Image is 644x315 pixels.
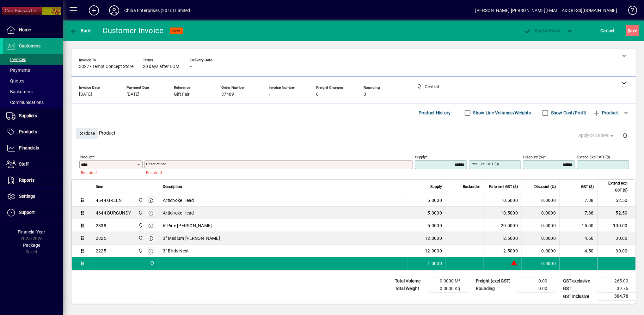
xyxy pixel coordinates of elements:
span: 3" Birds Nest [163,248,189,254]
span: Artichoke Head [163,197,194,203]
td: 0.0000 [522,245,560,257]
td: 52.50 [598,207,635,219]
button: Back [68,25,93,36]
span: 0 [364,92,366,97]
span: Backorders [6,89,33,94]
td: 0.0000 [522,257,560,270]
span: ost & Email [524,28,561,33]
div: 2325 [96,235,106,241]
td: 4.50 [560,232,598,245]
span: NEW [173,29,181,33]
a: Staff [3,156,63,172]
span: 20 days after EOM [143,64,179,69]
button: Product History [416,107,453,118]
td: 304.76 [598,293,636,300]
span: Back [70,28,91,33]
span: Financials [19,145,39,150]
button: Add [84,5,104,16]
div: [PERSON_NAME] [PERSON_NAME][EMAIL_ADDRESS][DOMAIN_NAME] [475,5,617,15]
span: Rate excl GST ($) [489,183,518,190]
label: Show Cost/Profit [550,110,586,116]
td: Total Volume [392,277,430,285]
td: Total Weight [392,285,430,293]
span: Suppliers [19,113,37,118]
button: Profile [104,5,124,16]
span: Apply price level [579,132,615,139]
a: Quotes [3,76,63,86]
div: 4644 BURGUNDY [96,210,131,216]
mat-label: Rate excl GST ($) [470,162,499,166]
span: Reports [19,178,34,183]
span: Quotes [6,78,24,83]
td: 7.88 [560,194,598,207]
button: Post & Email [521,25,564,36]
span: 0 [316,92,319,97]
mat-label: Supply [415,155,426,159]
span: Central [137,222,144,229]
a: Settings [3,189,63,204]
span: Support [19,210,35,215]
td: 39.76 [598,285,636,293]
td: 0.0000 [522,219,560,232]
span: Products [19,129,37,134]
mat-label: Product [80,155,93,159]
span: Central [137,197,144,204]
span: Home [19,27,31,32]
mat-error: Required [146,169,408,176]
span: Communications [6,100,44,105]
button: Close [76,128,98,139]
td: 0.0000 [522,207,560,219]
span: 1.0000 [428,260,442,267]
div: 2.5000 [488,248,518,254]
div: 4644 GREEN [96,197,122,203]
span: Central [148,260,155,267]
span: Backorder [463,183,480,190]
a: Suppliers [3,108,63,124]
span: 5.0000 [428,210,442,216]
a: Backorders [3,86,63,97]
span: GST ($) [581,183,594,190]
a: Products [3,124,63,140]
button: Delete [617,128,633,143]
span: Product History [419,108,451,118]
div: Customer Invoice [103,26,164,36]
td: 0.00 [517,277,555,285]
span: [DATE] [79,92,92,97]
a: Financials [3,140,63,156]
span: Financial Year [18,229,46,234]
app-page-header-button: Back [63,25,98,36]
span: Close [79,128,95,139]
app-page-header-button: Delete [617,132,633,138]
mat-error: Required [81,169,138,176]
span: Item [96,183,103,190]
span: Staff [19,161,29,167]
span: 5.0000 [428,222,442,229]
td: 52.50 [598,194,635,207]
span: 6' Pine [PERSON_NAME] [163,222,212,229]
div: Product [71,121,636,144]
mat-label: Extend excl GST ($) [577,155,610,159]
td: Rounding [473,285,517,293]
span: Artichoke Head [163,210,194,216]
button: Save [626,25,639,36]
td: Freight (excl GST) [473,277,517,285]
span: Customers [19,43,40,48]
div: 2225 [96,248,106,254]
td: 30.00 [598,245,635,257]
mat-label: Description [146,162,165,166]
span: Extend excl GST ($) [602,180,628,194]
a: Support [3,205,63,221]
span: 12.0000 [425,235,442,241]
td: 100.00 [598,219,635,232]
td: 4.50 [560,245,598,257]
span: Description [163,183,182,190]
span: Gift Fair [174,92,190,97]
mat-label: Discount (%) [523,155,544,159]
span: 12.0000 [425,248,442,254]
span: 5.0000 [428,197,442,203]
a: Home [3,22,63,38]
button: Cancel [599,25,616,36]
td: 0.0000 Kg [430,285,468,293]
span: Discount (%) [534,183,556,190]
td: 0.0000 [522,232,560,245]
